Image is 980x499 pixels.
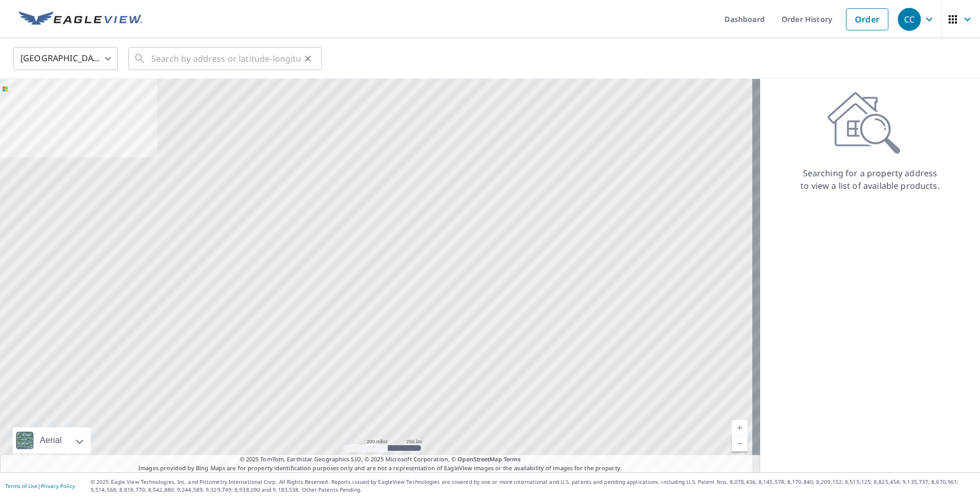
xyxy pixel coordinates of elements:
a: Terms of Use [5,482,38,490]
a: Terms [504,455,521,463]
a: Current Level 5, Zoom Out [732,436,748,451]
a: Order [846,8,888,30]
button: Clear [300,51,315,66]
a: Current Level 5, Zoom In [732,420,748,436]
div: [GEOGRAPHIC_DATA] [13,44,118,73]
a: Privacy Policy [41,482,75,490]
p: Searching for a property address to view a list of available products. [800,167,940,192]
div: Aerial [37,427,65,453]
img: EV Logo [19,12,142,27]
div: Aerial [13,427,91,453]
a: OpenStreetMap [458,455,502,463]
p: | [5,483,75,489]
input: Search by address or latitude-longitude [151,44,300,73]
p: © 2025 Eagle View Technologies, Inc. and Pictometry International Corp. All Rights Reserved. Repo... [91,478,975,494]
div: CC [898,8,921,31]
span: © 2025 TomTom, Earthstar Geographics SIO, © 2025 Microsoft Corporation, © [240,455,521,464]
